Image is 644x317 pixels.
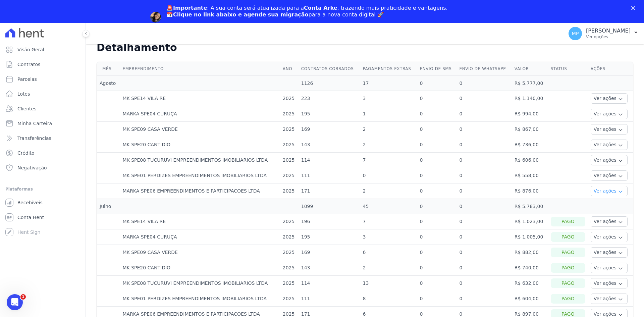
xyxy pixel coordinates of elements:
button: Ver ações [591,140,628,150]
th: Envio de Whatsapp [457,62,512,76]
td: MARKA SPE04 CURUÇA [120,106,280,122]
td: 111 [299,291,360,307]
td: 0 [457,153,512,168]
td: 196 [299,214,360,229]
a: Transferências [3,131,83,145]
td: 0 [457,229,512,245]
td: 2025 [280,214,299,229]
a: Minha Carteira [3,117,83,130]
td: 114 [299,276,360,291]
td: 0 [417,137,457,153]
td: 0 [417,106,457,122]
td: 0 [417,245,457,260]
td: 195 [299,106,360,122]
td: 0 [457,106,512,122]
td: Agosto [97,76,120,91]
td: 2025 [280,291,299,307]
td: MARKA SPE04 CURUÇA [120,229,280,245]
div: Pago [551,217,585,226]
td: 2025 [280,122,299,137]
span: Recebíveis [17,199,43,206]
td: 2 [360,183,417,199]
td: MK SPE14 VILA RE [120,214,280,229]
td: 0 [457,245,512,260]
a: Parcelas [3,72,83,86]
td: MK SPE01 PERDIZES EMPREENDIMENTOS IMOBILIARIOS LTDA [120,168,280,183]
td: 2025 [280,153,299,168]
td: 2025 [280,91,299,106]
td: 0 [457,260,512,276]
span: Crédito [17,150,35,156]
span: Conta Hent [17,214,44,221]
td: MK SPE09 CASA VERDE [120,122,280,137]
td: R$ 882,00 [512,245,548,260]
td: 2025 [280,106,299,122]
span: Clientes [17,105,36,112]
span: Transferências [17,135,51,142]
a: Contratos [3,58,83,71]
td: 0 [417,291,457,307]
td: R$ 5.777,00 [512,76,548,91]
th: Valor [512,62,548,76]
td: 13 [360,276,417,291]
div: Pago [551,294,585,304]
a: Visão Geral [3,43,83,56]
p: [PERSON_NAME] [586,28,631,34]
div: Pago [551,278,585,288]
td: 0 [417,260,457,276]
button: Ver ações [591,278,628,288]
button: Ver ações [591,247,628,258]
span: 1 [20,294,26,300]
td: R$ 606,00 [512,153,548,168]
td: MK SPE14 VILA RE [120,91,280,106]
td: 6 [360,245,417,260]
button: MP [PERSON_NAME] Ver opções [563,24,644,43]
td: 0 [417,122,457,137]
button: Ver ações [591,294,628,304]
button: Ver ações [591,124,628,135]
td: MK SPE20 CANTIDIO [120,260,280,276]
td: 169 [299,122,360,137]
span: MP [572,31,579,36]
button: Ver ações [591,170,628,181]
td: 7 [360,214,417,229]
td: 171 [299,183,360,199]
td: 0 [457,276,512,291]
b: 🚨Importante [166,5,207,11]
td: 0 [360,168,417,183]
td: 143 [299,137,360,153]
span: Visão Geral [17,46,44,53]
td: R$ 558,00 [512,168,548,183]
img: Profile image for Adriane [150,12,161,22]
th: Mês [97,62,120,76]
span: Negativação [17,164,47,171]
b: Conta Arke [304,5,337,11]
td: R$ 1.005,00 [512,229,548,245]
td: R$ 867,00 [512,122,548,137]
td: 2025 [280,229,299,245]
td: 2025 [280,245,299,260]
th: Contratos cobrados [299,62,360,76]
td: 0 [457,168,512,183]
th: Pagamentos extras [360,62,417,76]
td: 0 [417,91,457,106]
a: Negativação [3,161,83,174]
a: Agendar migração [166,22,222,30]
td: 111 [299,168,360,183]
td: R$ 876,00 [512,183,548,199]
button: Ver ações [591,186,628,196]
td: 223 [299,91,360,106]
td: 3 [360,229,417,245]
td: MK SPE20 CANTIDIO [120,137,280,153]
td: 0 [457,214,512,229]
a: Crédito [3,146,83,160]
button: Ver ações [591,216,628,227]
td: 2 [360,122,417,137]
th: Envio de SMS [417,62,457,76]
td: Julho [97,199,120,214]
td: 0 [417,168,457,183]
td: R$ 632,00 [512,276,548,291]
div: : A sua conta será atualizada para a , trazendo mais praticidade e vantagens. 📅 para a nova conta... [166,5,448,18]
td: R$ 604,00 [512,291,548,307]
td: MK SPE08 TUCURUVI EMPREENDIMENTOS IMOBILIARIOS LTDA [120,276,280,291]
